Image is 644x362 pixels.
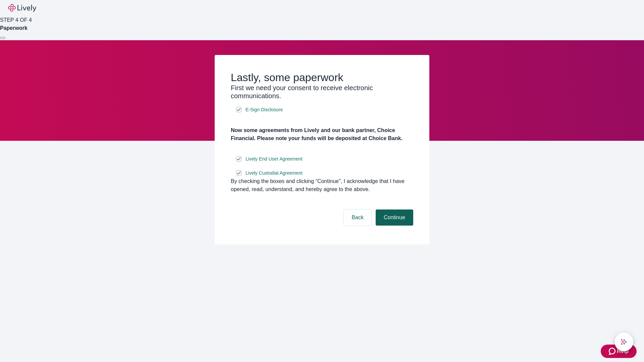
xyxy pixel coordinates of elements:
[244,155,304,163] a: e-sign disclosure document
[617,347,629,355] span: Help
[244,106,284,114] a: e-sign disclosure document
[231,71,413,84] h2: Lastly, some paperwork
[376,209,413,226] button: Continue
[246,106,283,113] span: E-Sign Disclosure
[231,84,413,100] h3: First we need your consent to receive electronic communications.
[231,126,413,142] h4: Now some agreements from Lively and our bank partner, Choice Financial. Please note your funds wi...
[621,339,627,345] svg: Lively AI Assistant
[614,333,633,351] button: chat
[246,170,303,177] span: Lively Custodial Agreement
[601,345,637,358] button: Zendesk support iconHelp
[231,177,413,193] div: By checking the boxes and clicking “Continue", I acknowledge that I have opened, read, understand...
[609,347,617,355] svg: Zendesk support icon
[343,209,372,226] button: Back
[8,4,36,12] img: Lively
[246,156,303,163] span: Lively End User Agreement
[244,169,304,177] a: e-sign disclosure document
